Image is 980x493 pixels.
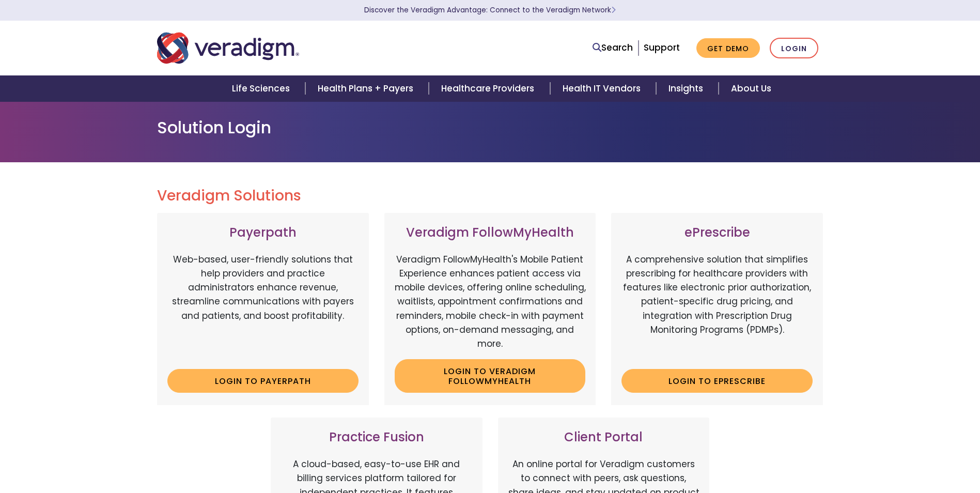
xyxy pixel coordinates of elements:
h3: Practice Fusion [281,430,472,445]
span: Learn More [611,5,616,15]
a: Login to ePrescribe [621,369,813,393]
h3: Client Portal [508,430,699,445]
a: Health IT Vendors [550,75,656,102]
h3: Payerpath [167,225,359,240]
h3: ePrescribe [621,225,813,240]
a: Login to Veradigm FollowMyHealth [395,359,586,393]
a: Support [644,41,680,54]
a: Login to Payerpath [167,369,359,393]
p: A comprehensive solution that simplifies prescribing for healthcare providers with features like ... [621,253,813,361]
a: Search [593,41,633,55]
a: Life Sciences [220,75,305,102]
h2: Veradigm Solutions [157,187,823,205]
a: Insights [656,75,719,102]
h1: Solution Login [157,118,823,137]
p: Web-based, user-friendly solutions that help providers and practice administrators enhance revenu... [167,253,359,361]
p: Veradigm FollowMyHealth's Mobile Patient Experience enhances patient access via mobile devices, o... [395,253,586,351]
a: About Us [719,75,784,102]
a: Discover the Veradigm Advantage: Connect to the Veradigm NetworkLearn More [364,5,616,15]
a: Get Demo [696,38,760,58]
a: Health Plans + Payers [305,75,429,102]
a: Healthcare Providers [429,75,550,102]
img: Veradigm logo [157,31,299,65]
h3: Veradigm FollowMyHealth [395,225,586,240]
a: Login [770,38,818,59]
